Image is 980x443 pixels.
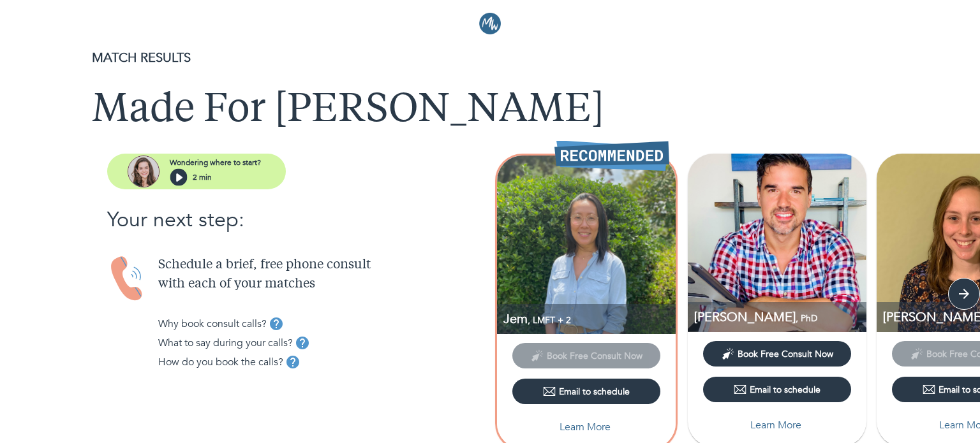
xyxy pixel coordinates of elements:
[703,412,851,438] button: Learn More
[479,13,501,34] img: Logo
[158,256,490,294] p: Schedule a brief, free phone consult with each of your matches
[734,383,820,396] div: Email to schedule
[107,256,148,302] img: Handset
[703,341,851,367] button: Book Free Consult Now
[128,156,160,187] img: assistant
[92,48,888,68] p: MATCH RESULTS
[170,157,261,168] p: Wondering where to start?
[688,154,866,332] img: Thomas Whitfield profile
[293,333,312,352] button: tooltip
[497,156,676,334] img: Jem Wong profile
[796,312,817,324] span: , PhD
[543,385,630,398] div: Email to schedule
[512,349,660,361] span: This provider has not yet shared their calendar link. Please email the provider to schedule
[193,171,212,183] p: 2 min
[107,154,286,189] button: assistantWondering where to start?2 min
[703,377,851,402] button: Email to schedule
[528,314,571,326] span: , LMFT + 2
[158,335,293,351] p: What to say during your calls?
[267,314,286,333] button: tooltip
[694,309,866,326] p: PhD
[92,88,888,134] h1: Made For [PERSON_NAME]
[750,418,801,433] p: Learn More
[107,205,490,235] p: Your next step:
[560,419,611,435] p: Learn More
[158,354,283,370] p: How do you book the calls?
[503,310,676,328] p: LMFT, Coaching, Integrative Practitioner
[512,414,660,440] button: Learn More
[158,316,267,331] p: Why book consult calls?
[738,348,833,360] span: Book Free Consult Now
[512,379,660,404] button: Email to schedule
[283,352,302,372] button: tooltip
[554,140,669,171] img: Recommended Therapist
